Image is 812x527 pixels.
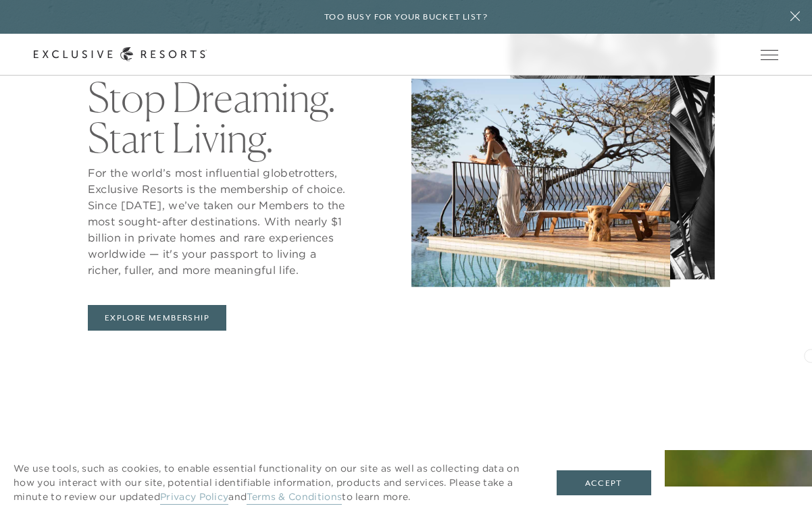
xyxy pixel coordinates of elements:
[88,305,226,331] a: Explore Membership
[324,11,488,24] h6: Too busy for your bucket list?
[160,491,228,505] a: Privacy Policy
[14,462,530,504] p: We use tools, such as cookies, to enable essential functionality on our site as well as collectin...
[557,470,651,496] button: Accept
[88,165,347,278] p: For the world’s most influential globetrotters, Exclusive Resorts is the membership of choice. Si...
[411,78,670,287] img: Women by the pool, overlooking the ocean.
[247,491,342,505] a: Terms & Conditions
[761,50,778,59] button: Open navigation
[88,77,347,158] h2: Stop Dreaming. Start Living.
